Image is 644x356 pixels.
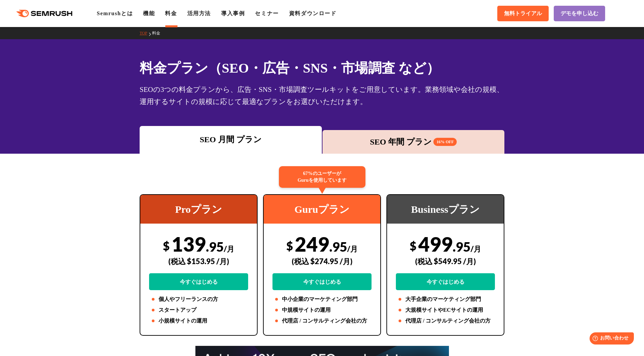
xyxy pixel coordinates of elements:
[264,195,380,224] div: Guruプラン
[286,239,293,253] span: $
[453,239,471,254] span: .95
[560,10,598,17] span: デモを申し込む
[140,195,257,224] div: Proプラン
[396,295,495,303] li: 大手企業のマーケティング部門
[97,10,133,16] a: Semrushとは
[272,317,372,325] li: 代理店 / コンサルティング会社の方
[279,166,365,188] div: 67%のユーザーが Guruを使用しています
[149,295,248,303] li: 個人やフリーランスの方
[497,6,549,21] a: 無料トライアル
[387,195,504,224] div: Businessプラン
[396,249,495,273] div: (税込 $549.95 /月)
[272,273,372,290] a: 今すぐはじめる
[149,317,248,325] li: 小規模サイトの運用
[554,6,605,21] a: デモを申し込む
[504,10,542,17] span: 無料トライアル
[140,31,152,35] a: TOP
[224,244,234,253] span: /月
[140,83,504,108] div: SEOの3つの料金プランから、広告・SNS・市場調査ツールキットをご用意しています。業務領域や会社の規模、運用するサイトの規模に応じて最適なプランをお選びいただけます。
[149,306,248,314] li: スタートアップ
[187,10,211,16] a: 活用方法
[149,249,248,273] div: (税込 $153.95 /月)
[272,249,372,273] div: (税込 $274.95 /月)
[143,10,155,16] a: 機能
[255,10,279,16] a: セミナー
[165,10,177,16] a: 料金
[152,31,165,35] a: 料金
[433,138,457,146] span: 16% OFF
[329,239,347,254] span: .95
[149,273,248,290] a: 今すぐはじめる
[143,133,318,146] div: SEO 月間 プラン
[347,244,358,253] span: /月
[396,317,495,325] li: 代理店 / コンサルティング会社の方
[396,273,495,290] a: 今すぐはじめる
[326,136,501,148] div: SEO 年間 プラン
[163,239,170,253] span: $
[289,10,337,16] a: 資料ダウンロード
[396,232,495,290] div: 499
[584,330,637,349] iframe: Help widget launcher
[221,10,245,16] a: 導入事例
[396,306,495,314] li: 大規模サイトやECサイトの運用
[206,239,224,254] span: .95
[272,306,372,314] li: 中規模サイトの運用
[471,244,481,253] span: /月
[272,295,372,303] li: 中小企業のマーケティング部門
[149,232,248,290] div: 139
[272,232,372,290] div: 249
[140,58,504,78] h1: 料金プラン（SEO・広告・SNS・市場調査 など）
[410,239,416,253] span: $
